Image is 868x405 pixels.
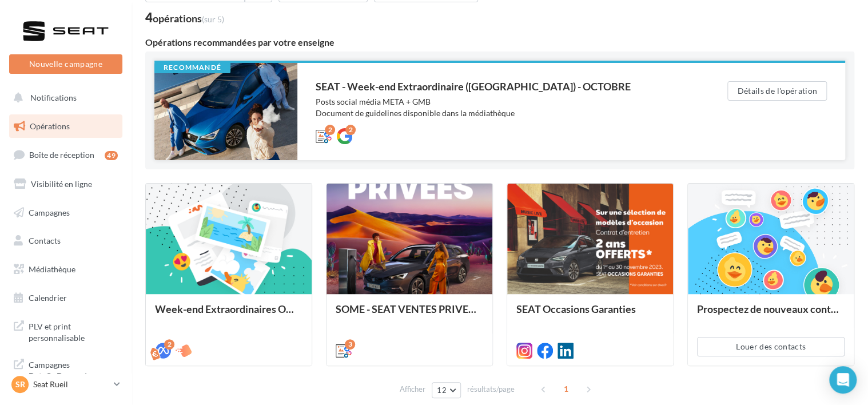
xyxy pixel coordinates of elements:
[316,81,682,92] div: SEAT - Week-end Extraordinaire ([GEOGRAPHIC_DATA]) - OCTOBRE
[316,96,682,119] div: Posts social média META + GMB Document de guidelines disponible dans la médiathèque
[7,286,125,310] a: Calendrier
[516,303,664,326] div: SEAT Occasions Garanties
[7,352,125,386] a: Campagnes DataOnDemand
[400,384,425,395] span: Afficher
[325,125,335,135] div: 2
[697,303,845,326] div: Prospectez de nouveaux contacts
[145,11,224,24] div: 4
[29,357,118,382] span: Campagnes DataOnDemand
[345,125,356,135] div: 2
[29,293,67,303] span: Calendrier
[15,379,25,390] span: SR
[29,236,61,245] span: Contacts
[7,314,125,348] a: PLV et print personnalisable
[7,172,125,196] a: Visibilité en ligne
[145,38,854,47] div: Opérations recommandées par votre enseigne
[7,114,125,138] a: Opérations
[164,339,174,350] div: 2
[154,63,230,73] div: Recommandé
[432,382,461,398] button: 12
[557,380,575,398] span: 1
[437,386,447,395] span: 12
[345,339,355,350] div: 3
[29,150,94,160] span: Boîte de réception
[155,303,302,326] div: Week-end Extraordinaires Octobre 2025
[9,54,122,74] button: Nouvelle campagne
[153,13,224,23] div: opérations
[7,257,125,281] a: Médiathèque
[7,201,125,225] a: Campagnes
[336,303,483,326] div: SOME - SEAT VENTES PRIVEES
[7,142,125,167] a: Boîte de réception49
[829,366,857,394] div: Open Intercom Messenger
[33,379,109,390] p: Seat Rueil
[467,384,515,395] span: résultats/page
[9,374,122,395] a: SR Seat Rueil
[29,207,70,217] span: Campagnes
[30,121,70,131] span: Opérations
[29,319,118,343] span: PLV et print personnalisable
[29,264,75,274] span: Médiathèque
[105,151,118,160] div: 49
[7,229,125,253] a: Contacts
[697,337,845,356] button: Louer des contacts
[30,93,77,102] span: Notifications
[202,14,224,24] span: (sur 5)
[31,179,92,189] span: Visibilité en ligne
[7,86,120,110] button: Notifications
[727,81,827,101] button: Détails de l'opération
